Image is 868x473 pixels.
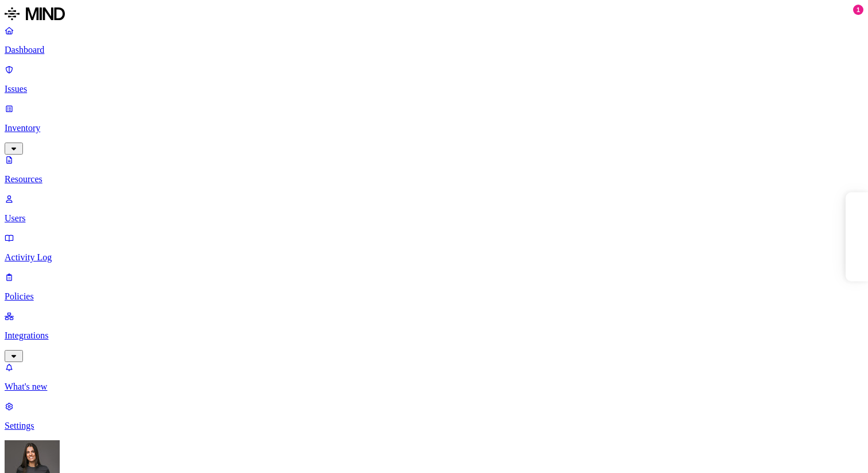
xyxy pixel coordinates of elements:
p: What's new [5,382,863,392]
a: What's new [5,362,863,392]
p: Resources [5,174,863,184]
a: Settings [5,401,863,431]
a: Users [5,194,863,224]
p: Inventory [5,123,863,133]
p: Settings [5,421,863,431]
a: Integrations [5,311,863,360]
a: MIND [5,5,863,25]
img: MIND [5,5,65,23]
a: Policies [5,272,863,302]
a: Dashboard [5,25,863,55]
p: Users [5,213,863,224]
p: Activity Log [5,252,863,263]
p: Issues [5,84,863,94]
p: Integrations [5,330,863,341]
p: Dashboard [5,45,863,55]
a: Inventory [5,103,863,153]
a: Resources [5,155,863,184]
p: Policies [5,291,863,302]
div: 1 [853,5,863,15]
a: Activity Log [5,233,863,263]
a: Issues [5,64,863,94]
